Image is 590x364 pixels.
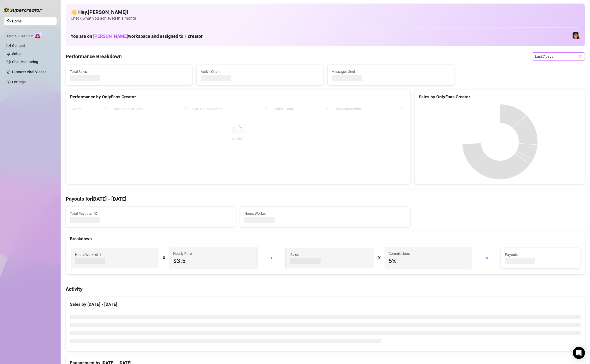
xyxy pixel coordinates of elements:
[75,252,101,257] span: Hours Worked
[12,19,22,23] a: Home
[505,252,576,257] span: Payouts
[12,70,46,74] a: Discover Viral Videos
[70,235,581,242] div: Breakdown
[71,9,580,16] h4: 👋 Hey, [PERSON_NAME] !
[332,69,450,74] span: Messages Sent
[12,44,25,48] a: Content
[378,254,380,262] div: X
[70,94,406,100] div: Performance by OnlyFans Creator
[66,195,585,202] h4: Payouts for [DATE] - [DATE]
[290,252,370,257] span: Sales
[535,53,582,60] span: Last 7 days
[70,301,581,308] div: Sales by [DATE] - [DATE]
[261,254,282,262] div: +
[389,251,410,256] article: Commissions
[173,251,192,256] article: Hourly Rate
[573,32,580,39] img: Luna
[70,69,188,74] span: Total Sales
[184,34,187,39] span: 1
[235,125,241,131] span: loading
[163,254,165,262] div: X
[66,286,585,293] h4: Activity
[173,257,253,265] span: $3.5
[12,52,21,56] a: Setup
[476,254,498,262] div: =
[244,211,406,216] span: Hours Worked
[579,55,582,58] span: calendar
[12,60,38,64] a: Chat Monitoring
[573,347,585,359] div: Open Intercom Messenger
[97,253,101,256] span: info-circle
[66,53,122,60] h4: Performance Breakdown
[201,69,319,74] span: Active Chats
[94,212,97,215] span: info-circle
[389,257,468,265] span: 5 %
[7,34,33,39] span: Izzy AI Chatter
[4,8,42,13] img: logo-BBDzfeDw.svg
[419,94,581,100] div: Sales by OnlyFans Creator
[71,16,580,21] span: Check what you achieved this month
[71,34,203,39] h1: You are on workspace and assigned to creator
[12,80,25,84] a: Settings
[93,34,128,39] span: [PERSON_NAME]
[35,32,42,39] img: AI Chatter
[70,211,92,216] span: Total Payouts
